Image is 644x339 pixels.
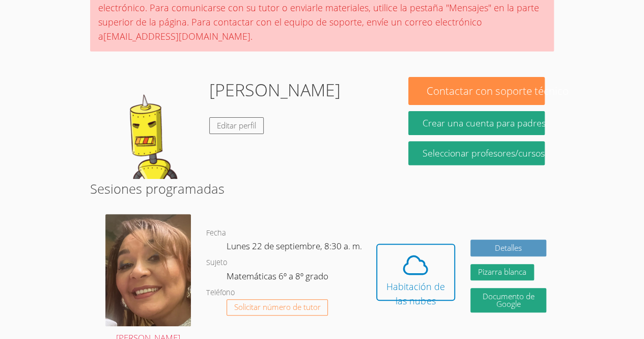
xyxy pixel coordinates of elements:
[227,299,328,316] button: Solicitar número de tutor
[408,111,544,135] button: Crear una cuenta para padres
[90,180,225,197] font: Sesiones programadas
[482,291,534,309] font: Documento de Google
[206,288,235,297] font: Teléfono
[105,214,191,326] img: IMG_0482.jpeg
[470,264,534,281] button: Pizarra blanca
[206,228,226,238] font: Fecha
[206,257,227,267] font: Sujeto
[386,280,445,307] font: Habitación de las nubes
[227,240,362,252] font: Lunes 22 de septiembre, 8:30 a. m.
[209,78,341,101] font: [PERSON_NAME]
[234,302,321,312] font: Solicitar número de tutor
[423,117,546,129] font: Crear una cuenta para padres
[427,84,569,98] font: Contactar con soporte técnico
[495,243,522,253] font: Detalles
[217,120,256,131] font: Editar perfil
[470,240,546,256] a: Detalles
[408,77,544,105] button: Contactar con soporte técnico
[250,30,253,42] font: .
[478,267,526,277] font: Pizarra blanca
[376,244,455,301] button: Habitación de las nubes
[227,270,328,282] font: Matemáticas 6º a 8º grado
[408,141,544,165] a: Seleccionar profesores/cursos
[103,30,250,42] font: [EMAIL_ADDRESS][DOMAIN_NAME]
[423,147,545,159] font: Seleccionar profesores/cursos
[209,117,264,134] a: Editar perfil
[99,77,201,179] img: default.png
